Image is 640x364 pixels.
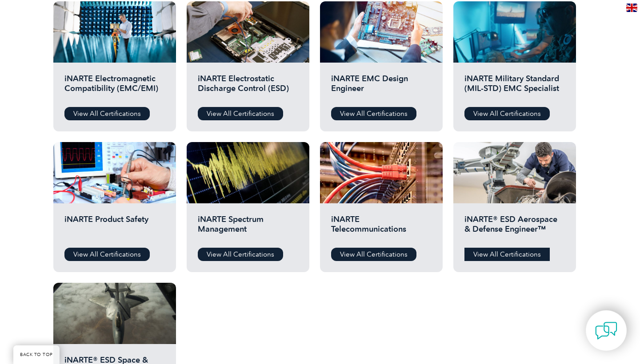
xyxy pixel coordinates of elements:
[198,107,283,120] a: View All Certifications
[464,214,565,241] h2: iNARTE® ESD Aerospace & Defense Engineer™
[464,248,550,261] a: View All Certifications
[198,248,283,261] a: View All Certifications
[64,248,150,261] a: View All Certifications
[464,107,550,120] a: View All Certifications
[13,345,60,364] a: BACK TO TOP
[331,214,432,241] h2: iNARTE Telecommunications
[64,74,165,100] h2: iNARTE Electromagnetic Compatibility (EMC/EMI)
[198,214,298,241] h2: iNARTE Spectrum Management
[64,214,165,241] h2: iNARTE Product Safety
[464,74,565,100] h2: iNARTE Military Standard (MIL-STD) EMC Specialist
[198,74,298,100] h2: iNARTE Electrostatic Discharge Control (ESD)
[331,74,432,100] h2: iNARTE EMC Design Engineer
[331,107,416,120] a: View All Certifications
[331,248,416,261] a: View All Certifications
[626,4,637,12] img: en
[595,320,617,342] img: contact-chat.png
[64,107,150,120] a: View All Certifications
